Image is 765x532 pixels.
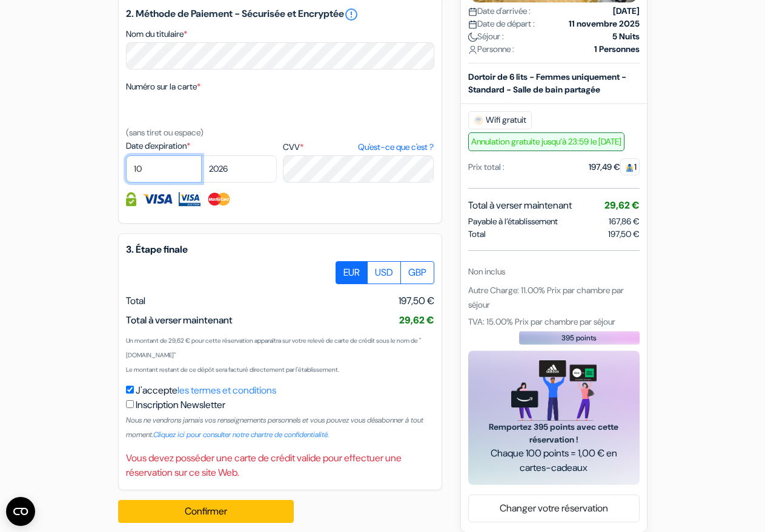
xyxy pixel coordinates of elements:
div: Basic radio toggle button group [336,261,434,284]
a: error_outline [344,7,359,22]
a: les termes et conditions [177,384,276,397]
span: TVA: 15.00% Prix par chambre par séjour [468,316,615,326]
strong: 1 Personnes [594,42,640,55]
label: Inscription Newsletter [136,398,225,412]
span: Personne : [468,42,514,55]
small: Nous ne vendrons jamais vos renseignements personnels et vous pouvez vous désabonner à tout moment. [126,415,423,440]
img: user_icon.svg [468,45,477,54]
img: calendar.svg [468,7,477,16]
small: (sans tiret ou espace) [126,127,204,138]
span: Payable à l’établissement [468,215,558,227]
strong: [DATE] [613,4,640,17]
span: 1 [620,158,640,175]
img: moon.svg [468,32,477,41]
img: guest.svg [625,163,634,172]
button: Confirmer [118,500,294,523]
label: EUR [336,261,368,284]
span: Total à verser maintenant [468,198,572,212]
a: Cliquez ici pour consulter notre chartre de confidentialité. [153,430,329,440]
div: Prix total : [468,160,505,173]
span: Remportez 395 points avec cette réservation ! [483,421,625,446]
a: Changer votre réservation [469,497,639,520]
span: Chaque 100 points = 1,00 € en cartes-cadeaux [483,446,625,475]
span: Total [468,227,486,240]
span: 197,50 € [399,294,434,308]
button: Ouvrir le widget CMP [6,497,35,526]
label: J'accepte [136,383,276,398]
a: Qu'est-ce que c'est ? [358,141,434,154]
label: Numéro sur la carte [126,80,200,93]
img: free_wifi.svg [474,115,483,125]
h5: 3. Étape finale [126,244,434,255]
h5: 2. Méthode de Paiement - Sécurisée et Encryptée [126,7,434,22]
strong: 11 novembre 2025 [569,17,640,30]
img: Master Card [207,192,231,206]
div: Non inclus [468,265,640,277]
img: gift_card_hero_new.png [511,360,597,421]
span: 197,50 € [608,227,640,240]
span: 29,62 € [399,314,434,326]
span: Date de départ : [468,17,535,30]
label: Date d'expiration [126,140,277,152]
img: Visa Electron [179,192,200,206]
span: 167,86 € [609,215,640,226]
span: Séjour : [468,30,504,42]
span: Total [126,294,145,307]
span: 29,62 € [604,198,640,211]
div: 197,49 € [589,160,640,173]
label: GBP [400,261,434,284]
div: Vous devez posséder une carte de crédit valide pour effectuer une réservation sur ce site Web. [126,451,434,480]
span: 395 points [561,332,597,343]
strong: 5 Nuits [612,30,640,42]
small: Le montant restant de ce dépôt sera facturé directement par l'établissement. [126,366,339,374]
span: Total à verser maintenant [126,314,233,326]
span: Autre Charge: 11.00% Prix par chambre par séjour [468,284,624,310]
b: Dortoir de 6 lits - Femmes uniquement - Standard - Salle de bain partagée [468,71,626,94]
img: Visa [142,192,173,206]
span: Wifi gratuit [468,111,532,129]
label: CVV [283,141,434,154]
span: Annulation gratuite jusqu’à 23:59 le [DATE] [468,132,624,151]
label: USD [367,261,401,284]
label: Nom du titulaire [126,28,187,41]
span: Date d'arrivée : [468,4,531,17]
img: calendar.svg [468,19,477,28]
img: Information de carte de crédit entièrement encryptée et sécurisée [126,192,136,206]
small: Un montant de 29,62 € pour cette réservation apparaîtra sur votre relevé de carte de crédit sous ... [126,337,421,359]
